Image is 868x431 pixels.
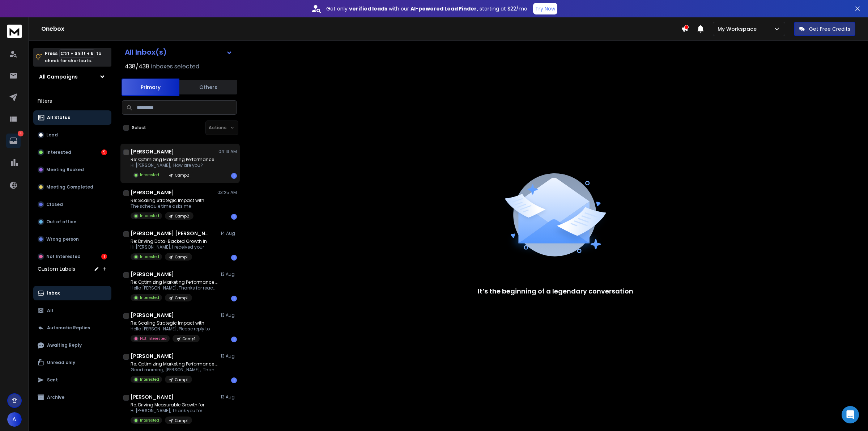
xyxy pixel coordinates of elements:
[131,198,204,203] p: Re: Scaling Strategic Impact with
[140,254,159,259] p: Interested
[131,402,204,408] p: Re: Driving Measurable Growth for
[349,5,387,12] strong: verified leads
[175,295,188,301] p: Camp1
[131,189,174,196] h1: [PERSON_NAME]
[151,62,199,71] h3: Inboxes selected
[7,412,22,427] button: A
[33,180,111,194] button: Meeting Completed
[140,295,159,300] p: Interested
[33,215,111,229] button: Out of office
[131,230,210,237] h1: [PERSON_NAME] [PERSON_NAME]
[33,338,111,352] button: Awaiting Reply
[33,373,111,387] button: Sent
[326,5,527,12] p: Get only with our starting at $22/mo
[47,290,60,296] p: Inbox
[131,244,207,250] p: Hi [PERSON_NAME], I received your
[131,203,204,209] p: The schedule time asks me
[221,394,237,400] p: 13 Aug
[131,361,217,367] p: Re: Optimizing Marketing Performance Across
[18,131,24,136] p: 6
[33,390,111,405] button: Archive
[131,312,174,319] h1: [PERSON_NAME]
[140,172,159,178] p: Interested
[47,360,75,365] p: Unread only
[33,303,111,318] button: All
[47,325,90,331] p: Automatic Replies
[39,73,78,80] h1: All Campaigns
[175,254,188,260] p: Camp1
[217,190,237,195] p: 03:25 AM
[125,62,149,71] span: 438 / 438
[7,25,22,38] img: logo
[131,162,217,168] p: Hi [PERSON_NAME], How are you?
[131,279,217,285] p: Re: Optimizing Marketing Performance Across
[131,408,204,414] p: Hi [PERSON_NAME], Thank you for
[718,25,759,33] p: My Workspace
[231,214,237,220] div: 1
[231,377,237,383] div: 1
[131,326,210,332] p: Hello [PERSON_NAME], Please reply to
[175,418,188,423] p: Camp1
[125,48,167,56] h1: All Inbox(s)
[45,50,101,64] p: Press to check for shortcuts.
[33,355,111,370] button: Unread only
[33,249,111,264] button: Not Interested1
[478,286,633,296] p: It’s the beginning of a legendary conversation
[6,134,21,148] a: 6
[46,236,79,242] p: Wrong person
[46,202,63,207] p: Closed
[59,49,94,58] span: Ctrl + Shift + k
[122,79,179,96] button: Primary
[179,79,237,95] button: Others
[221,271,237,277] p: 13 Aug
[46,132,58,138] p: Lead
[47,308,53,313] p: All
[119,45,238,59] button: All Inbox(s)
[533,3,557,14] button: Try Now
[175,377,188,383] p: Camp1
[132,125,146,131] label: Select
[183,336,195,342] p: Camp1
[535,5,555,12] p: Try Now
[101,254,107,259] div: 1
[101,149,107,155] div: 5
[131,320,210,326] p: Re: Scaling Strategic Impact with
[33,232,111,246] button: Wrong person
[47,342,82,348] p: Awaiting Reply
[131,285,217,291] p: Hello [PERSON_NAME], Thanks for reaching
[131,393,174,401] h1: [PERSON_NAME]
[131,238,207,244] p: Re: Driving Data-Backed Growth in
[175,173,189,178] p: Camp2
[33,96,111,106] h3: Filters
[41,25,681,33] h1: Onebox
[140,377,159,382] p: Interested
[140,213,159,219] p: Interested
[33,162,111,177] button: Meeting Booked
[231,296,237,301] div: 1
[33,286,111,300] button: Inbox
[410,5,478,12] strong: AI-powered Lead Finder,
[47,377,58,383] p: Sent
[38,265,75,272] h3: Custom Labels
[218,149,237,155] p: 04:13 AM
[175,214,189,219] p: Camp2
[140,418,159,423] p: Interested
[131,352,174,360] h1: [PERSON_NAME]
[221,231,237,236] p: 14 Aug
[33,128,111,142] button: Lead
[131,271,174,278] h1: [PERSON_NAME]
[47,115,70,121] p: All Status
[221,312,237,318] p: 13 Aug
[46,219,76,225] p: Out of office
[46,167,84,173] p: Meeting Booked
[842,406,859,423] div: Open Intercom Messenger
[131,157,217,162] p: Re: Optimizing Marketing Performance Across
[140,336,167,341] p: Not Interested
[33,145,111,160] button: Interested5
[47,394,64,400] p: Archive
[231,255,237,261] div: 1
[131,367,217,373] p: Good morning, [PERSON_NAME], Thank you for
[231,337,237,342] div: 1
